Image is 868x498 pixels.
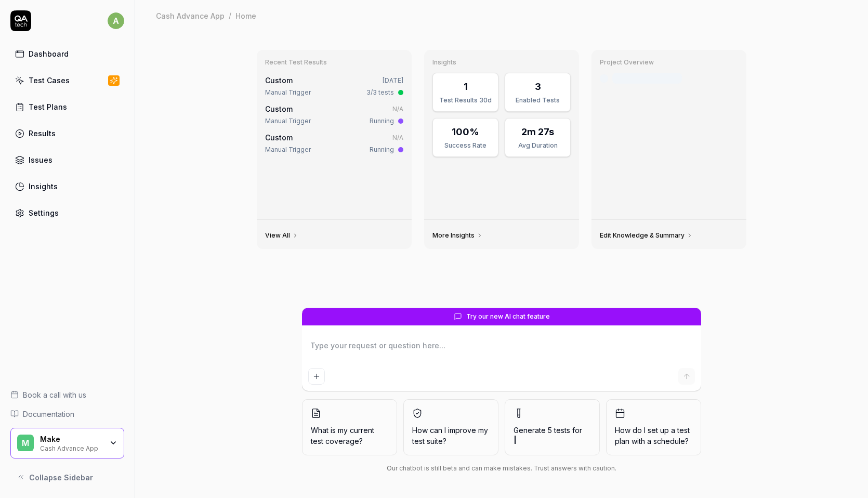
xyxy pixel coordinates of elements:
[265,116,311,126] div: Manual Trigger
[29,48,69,59] div: Dashboard
[108,12,124,29] span: a
[521,125,554,139] div: 2m 27s
[23,389,86,400] span: Book a call with us
[40,443,102,452] div: Cash Advance App
[366,88,394,97] div: 3/3 tests
[265,104,293,113] span: Custom
[29,128,56,139] div: Results
[505,399,600,455] button: Generate 5 tests for
[265,58,403,67] h3: Recent Test Results
[403,399,498,455] button: How can I improve my test suite?
[10,428,124,459] button: MMakeCash Advance App
[302,464,701,473] div: Our chatbot is still beta and can make mistakes. Trust answers with caution.
[466,312,550,321] span: Try our new AI chat feature
[439,96,492,105] div: Test Results 30d
[10,467,124,488] button: Collapse Sidebar
[265,76,293,85] span: Custom
[17,435,34,451] span: M
[265,88,311,97] div: Manual Trigger
[392,105,403,113] span: N/A
[10,44,124,64] a: Dashboard
[452,125,479,139] div: 100%
[10,409,124,420] a: Documentation
[10,203,124,223] a: Settings
[23,409,74,420] span: Documentation
[10,389,124,400] a: Book a call with us
[432,231,483,240] a: More Insights
[514,425,591,447] span: Generate 5 tests for
[10,123,124,143] a: Results
[265,231,298,240] a: View All
[600,58,738,67] h3: Project Overview
[10,70,124,90] a: Test Cases
[263,130,405,156] a: CustomN/AManual TriggerRunning
[412,425,490,447] span: How can I improve my test suite?
[535,80,541,94] div: 3
[370,145,394,154] div: Running
[10,97,124,117] a: Test Plans
[29,472,93,483] span: Collapse Sidebar
[464,80,468,94] div: 1
[311,425,388,447] span: What is my current test coverage?
[383,76,403,84] time: [DATE]
[432,58,571,67] h3: Insights
[265,133,293,142] span: Custom
[612,73,682,84] div: Last crawled [DATE]
[511,96,564,105] div: Enabled Tests
[29,207,59,218] div: Settings
[10,176,124,196] a: Insights
[108,10,124,31] button: a
[265,145,311,154] div: Manual Trigger
[263,73,405,99] a: Custom[DATE]Manual Trigger3/3 tests
[308,368,325,385] button: Add attachment
[600,231,693,240] a: Edit Knowledge & Summary
[10,150,124,170] a: Issues
[370,116,394,126] div: Running
[615,425,692,447] span: How do I set up a test plan with a schedule?
[439,141,492,150] div: Success Rate
[606,399,701,455] button: How do I set up a test plan with a schedule?
[29,154,52,165] div: Issues
[235,10,256,21] div: Home
[511,141,564,150] div: Avg Duration
[229,10,231,21] div: /
[29,75,70,86] div: Test Cases
[40,435,102,444] div: Make
[392,134,403,141] span: N/A
[302,399,397,455] button: What is my current test coverage?
[263,101,405,128] a: CustomN/AManual TriggerRunning
[156,10,225,21] div: Cash Advance App
[29,181,58,192] div: Insights
[29,101,67,112] div: Test Plans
